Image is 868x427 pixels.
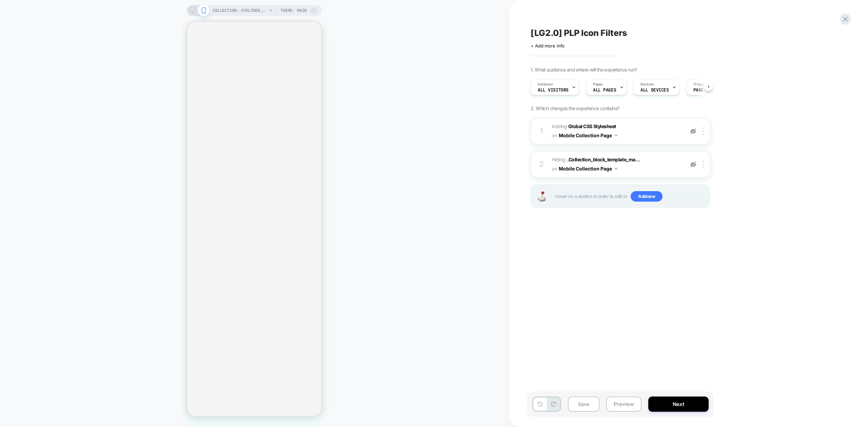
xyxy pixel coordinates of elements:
img: eye [690,162,696,167]
span: Page Load [693,88,716,93]
span: Hiding : [552,155,681,174]
span: Hover on a section in order to edit or [555,191,706,202]
span: on [552,164,557,173]
span: COLLECTION: Eyeliner, Eyeshadow, Mascara & More (Category) [213,5,267,16]
button: Preview [606,396,642,412]
span: 2. Which changes the experience contains? [531,105,619,111]
span: ALL DEVICES [640,88,669,93]
span: + Add more info [531,43,565,48]
div: 1 [538,124,545,138]
span: Audience [538,82,553,87]
span: Adding [552,122,681,140]
img: eye [690,128,696,134]
span: Theme: MAIN [280,5,307,16]
span: ALL PAGES [593,88,616,93]
span: All Visitors [538,88,569,93]
span: on [552,131,557,140]
button: Mobile Collection Page [559,164,617,174]
button: Next [648,396,709,412]
button: Mobile Collection Page [559,130,617,140]
img: down arrow [615,168,617,169]
span: 1. What audience and where will the experience run? [531,67,637,73]
b: Global CSS Stylesheet [568,123,616,129]
span: [LG2.0] PLP Icon Filters [531,28,627,38]
img: close [703,127,704,135]
img: down arrow [615,135,617,136]
div: 2 [538,158,545,171]
span: .Collection_block_template_ma... [567,157,640,162]
span: Add new [631,191,663,202]
img: Joystick [535,191,548,202]
span: Pages [593,82,603,87]
img: close [703,161,704,168]
span: Devices [640,82,654,87]
button: Save [568,396,599,412]
span: Trigger [693,82,707,87]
